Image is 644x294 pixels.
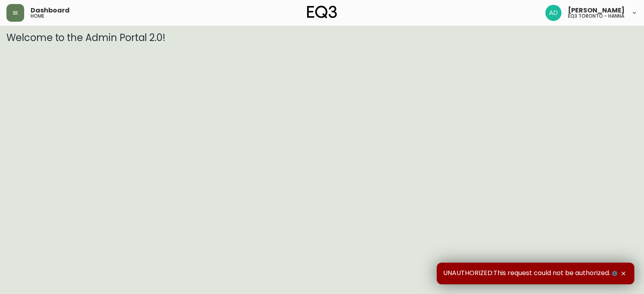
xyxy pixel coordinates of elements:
span: [PERSON_NAME] [568,7,625,14]
img: logo [307,6,337,19]
h5: eq3 toronto - hanna [568,14,624,19]
h5: home [31,14,44,19]
img: 5042b7eed22bbf7d2bc86013784b9872 [545,5,561,21]
span: UNAUTHORIZED:This request could not be authorized. [443,269,619,278]
h3: Welcome to the Admin Portal 2.0! [6,32,638,43]
span: Dashboard [31,7,70,14]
